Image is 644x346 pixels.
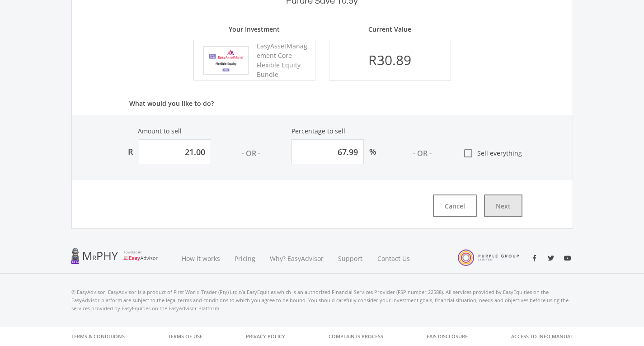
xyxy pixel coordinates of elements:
button: Next [484,194,522,217]
a: Access to Info Manual [511,327,573,346]
div: R30.89 [368,53,411,67]
p: Current Value [368,24,411,34]
a: Why? EasyAdvisor [263,243,331,274]
a: Terms & Conditions [71,327,125,346]
p: Your Investment [224,24,285,40]
span: Sell everything [474,148,522,158]
button: Cancel [433,194,477,217]
a: How it works [174,243,227,274]
a: Privacy Policy [246,327,285,346]
a: Support [331,243,370,274]
p: © EasyAdvisor. EasyAdvisor is a product of First World Trader (Pty) Ltd t/a EasyEquities which is... [71,288,573,313]
label: Amount to sell [122,126,182,136]
i: check_box_outline_blank [463,148,474,159]
div: - OR - [413,148,432,159]
a: FAIS Disclosure [427,327,468,346]
a: Terms of Use [168,327,202,346]
a: Complaints Process [329,327,383,346]
a: Contact Us [370,243,418,274]
img: EMPBundle_CEquity.png [203,46,249,75]
div: EasyAssetManagement Core Flexible Equity Bundle [254,41,311,79]
div: - OR - [242,148,260,159]
p: What would you like to do? [129,99,515,115]
div: R [122,139,139,164]
a: Pricing [227,243,263,274]
label: Percentage to sell [291,126,345,136]
div: % [364,139,382,164]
